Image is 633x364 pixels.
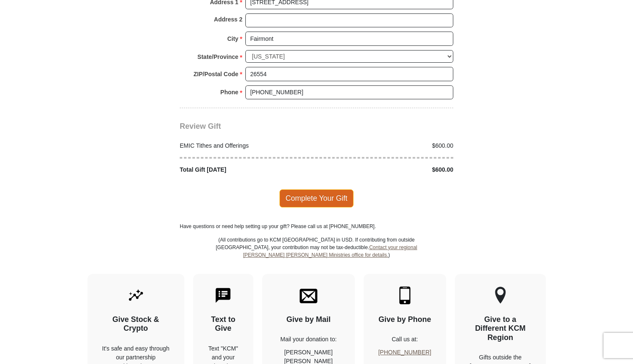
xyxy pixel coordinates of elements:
div: $600.00 [316,165,458,174]
img: mobile.svg [396,287,414,304]
strong: State/Province [197,51,238,63]
div: EMIC Tithes and Offerings [176,141,317,150]
p: (All contributions go to KCM [GEOGRAPHIC_DATA] in USD. If contributing from outside [GEOGRAPHIC_D... [215,236,418,274]
img: text-to-give.svg [214,287,232,304]
a: Contact your regional [PERSON_NAME] [PERSON_NAME] Ministries office for details. [243,244,417,258]
p: Call us at: [378,335,431,344]
img: envelope.svg [300,287,317,304]
strong: ZIP/Postal Code [194,68,239,80]
strong: Address 2 [214,13,242,25]
strong: Phone [221,86,239,98]
h4: Give by Mail [277,315,340,324]
span: Complete Your Gift [279,189,354,207]
p: Mail your donation to: [277,335,340,344]
div: Total Gift [DATE] [176,165,317,174]
h4: Give to a Different KCM Region [470,315,531,343]
img: give-by-stock.svg [127,287,145,304]
p: Have questions or need help setting up your gift? Please call us at [PHONE_NUMBER]. [180,223,453,230]
span: Review Gift [180,122,221,130]
strong: City [227,33,238,45]
img: other-region [495,287,506,304]
h4: Give by Phone [378,315,431,324]
div: $600.00 [316,141,458,150]
h4: Text to Give [208,315,239,333]
a: [PHONE_NUMBER] [378,349,431,356]
h4: Give Stock & Crypto [102,315,170,333]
